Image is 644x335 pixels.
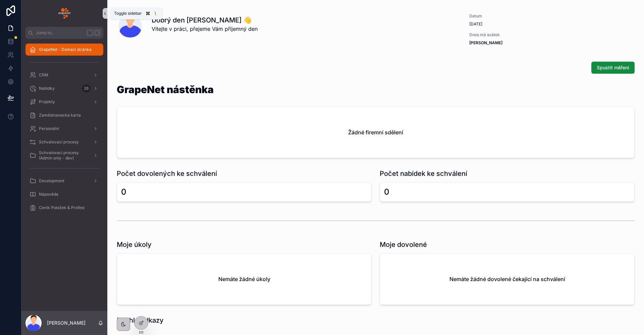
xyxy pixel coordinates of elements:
a: CRM [25,69,103,81]
div: scrollable content [21,39,107,222]
h2: Nemáte žádné dovolené čekající na schválení [449,275,565,283]
span: Personální [39,126,59,131]
span: GrapeNet - Domací stránka [39,47,92,52]
a: Schvalovací procesy (Admin only - dev) [25,149,103,161]
a: Zaměstnanecká karta [25,109,103,121]
span: Schvalovací procesy (Admin only - dev) [39,150,88,161]
span: Datum [469,13,539,19]
span: Development [39,178,64,184]
h1: Počet nabídek ke schválení [380,169,467,178]
h1: Rychlé odkazy [117,316,164,325]
span: Vítejte v práci, přejeme Vám příjemný den [152,25,258,33]
span: Spustit měření [597,64,629,71]
a: Ceník Položek & Profesí [25,202,103,214]
div: 0 [384,187,389,197]
strong: [PERSON_NAME] [469,40,502,45]
span: Nápověda [39,192,58,197]
div: 26 [82,84,91,92]
span: \ [153,11,158,16]
span: Nabídky [39,86,55,91]
a: Nápověda [25,188,103,200]
span: Toggle sidebar [114,11,142,16]
h1: Počet dovolených ke schválení [117,169,217,178]
h1: GrapeNet nástěnka [117,84,214,94]
span: K [95,30,100,36]
button: Jump to...K [25,27,103,39]
p: [PERSON_NAME] [47,320,86,326]
a: GrapeNet - Domací stránka [25,44,103,56]
a: Schvalovací procesy [25,136,103,148]
div: 0 [121,187,126,197]
img: App logo [58,8,70,19]
h1: Moje dovolené [380,240,427,249]
span: CRM [39,72,48,78]
span: [DATE] [469,21,539,27]
a: Nabídky26 [25,82,103,94]
h1: Moje úkoly [117,240,152,249]
a: Personální [25,123,103,135]
button: Spustit měření [591,62,635,74]
h2: Nemáte žádné úkoly [218,275,270,283]
span: Ceník Položek & Profesí [39,205,85,210]
span: Dnes má svátek [469,32,539,38]
span: Projekty [39,99,55,105]
span: Zaměstnanecká karta [39,113,81,118]
a: Projekty [25,96,103,108]
a: Development [25,175,103,187]
h2: Žádné firemní sdělení [348,128,403,136]
span: Schvalovací procesy [39,139,79,145]
h1: Dobrý den [PERSON_NAME] 👋 [152,15,258,25]
span: Jump to... [36,30,84,36]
